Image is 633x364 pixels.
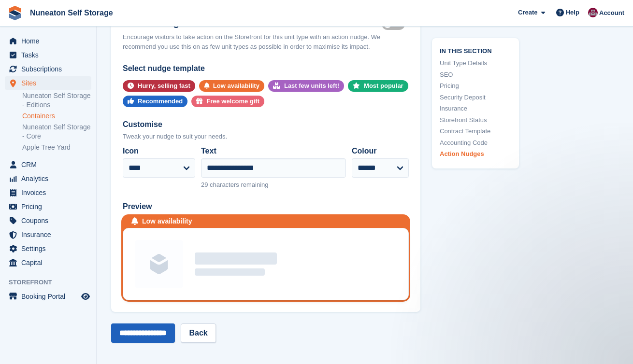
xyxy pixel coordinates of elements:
[5,48,91,62] a: menu
[21,34,79,48] span: Home
[123,145,195,157] label: Icon
[21,228,79,241] span: Insurance
[5,34,91,48] a: menu
[5,214,91,227] a: menu
[440,138,511,147] a: Accounting Code
[21,214,79,227] span: Coupons
[21,242,79,255] span: Settings
[5,172,91,185] a: menu
[213,80,259,92] div: Low availability
[352,145,409,157] label: Colour
[440,58,511,68] a: Unit Type Details
[348,80,408,92] button: Most popular
[135,240,183,288] img: Unit group image placeholder
[123,132,409,141] div: Tweak your nudge to suit your needs.
[5,242,91,255] a: menu
[206,96,259,107] div: Free welcome gift
[5,158,91,171] a: menu
[440,126,511,136] a: Contract Template
[5,62,91,76] a: menu
[123,80,195,92] button: Hurry, selling fast
[518,8,537,17] span: Create
[138,96,183,107] div: Recommended
[284,80,339,92] div: Last few units left!
[21,172,79,185] span: Analytics
[123,96,187,107] button: Recommended
[8,6,22,20] img: stora-icon-8386f47178a22dfd0bd8f6a31ec36ba5ce8667c1dd55bd0f319d3a0aa187defe.svg
[21,186,79,199] span: Invoices
[191,96,264,107] button: Free welcome gift
[21,256,79,269] span: Capital
[181,323,216,343] a: Back
[26,5,117,21] a: Nuneaton Self Storage
[599,8,624,18] span: Account
[440,45,511,55] span: In this section
[21,62,79,76] span: Subscriptions
[21,76,79,90] span: Sites
[440,92,511,102] a: Security Deposit
[5,186,91,199] a: menu
[22,91,91,110] a: Nuneaton Self Storage - Editions
[21,200,79,213] span: Pricing
[21,290,79,303] span: Booking Portal
[5,76,91,90] a: menu
[364,80,403,92] div: Most popular
[123,119,409,130] div: Customise
[440,81,511,91] a: Pricing
[22,143,91,152] a: Apple Tree Yard
[210,181,268,188] span: characters remaining
[21,158,79,171] span: CRM
[123,63,409,74] div: Select nudge template
[123,32,409,51] div: Encourage visitors to take action on the Storefront for this unit type with an action nudge. We r...
[80,291,91,302] a: Preview store
[440,104,511,113] a: Insurance
[199,80,264,92] button: Low availability
[22,123,91,141] a: Nuneaton Self Storage - Core
[440,70,511,79] a: SEO
[138,80,190,92] div: Hurry, selling fast
[440,115,511,125] a: Storefront Status
[22,112,91,121] a: Containers
[5,200,91,213] a: menu
[201,181,208,188] span: 29
[440,149,511,159] a: Action Nudges
[268,80,344,92] button: Last few units left!
[21,48,79,62] span: Tasks
[5,228,91,241] a: menu
[142,216,192,226] div: Low availability
[9,278,96,287] span: Storefront
[5,256,91,269] a: menu
[123,201,409,212] div: Preview
[588,8,598,17] img: Chris Palmer
[201,145,346,157] label: Text
[566,8,579,17] span: Help
[5,290,91,303] a: menu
